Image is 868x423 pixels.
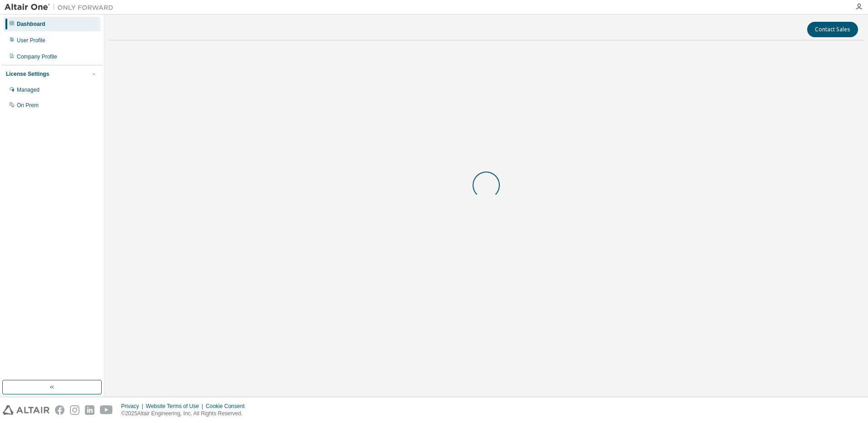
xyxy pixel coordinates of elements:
button: Contact Sales [807,22,858,37]
img: altair_logo.svg [3,405,49,415]
img: Altair One [5,3,118,12]
div: Dashboard [17,20,45,28]
div: Cookie Consent [206,403,250,410]
div: License Settings [6,70,49,78]
img: youtube.svg [100,405,113,415]
div: Company Profile [17,53,57,60]
div: On Prem [17,102,39,109]
div: Privacy [121,403,146,410]
img: linkedin.svg [85,405,94,415]
p: © 2025 Altair Engineering, Inc. All Rights Reserved. [121,410,250,418]
div: Website Terms of Use [146,403,206,410]
img: instagram.svg [70,405,79,415]
img: facebook.svg [55,405,64,415]
div: User Profile [17,37,45,44]
div: Managed [17,86,39,93]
